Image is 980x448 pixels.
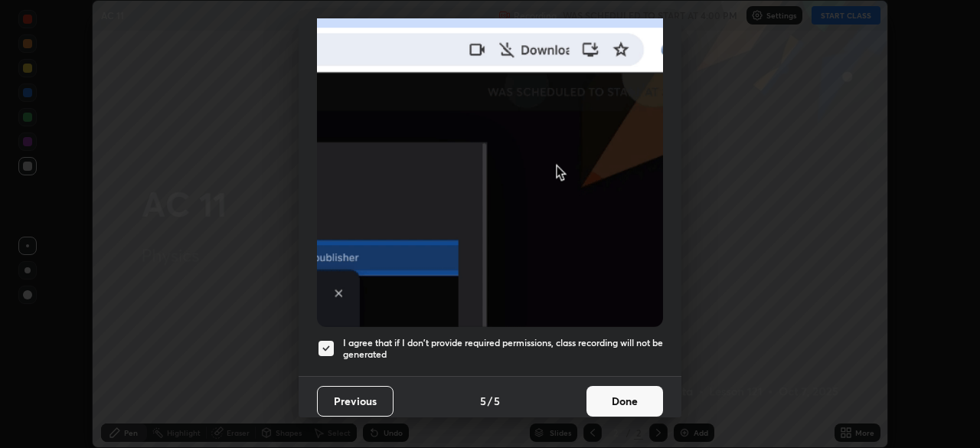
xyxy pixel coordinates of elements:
[488,393,492,409] h4: /
[317,386,394,417] button: Previous
[343,337,663,361] h5: I agree that if I don't provide required permissions, class recording will not be generated
[494,393,500,409] h4: 5
[480,393,486,409] h4: 5
[586,386,663,417] button: Done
